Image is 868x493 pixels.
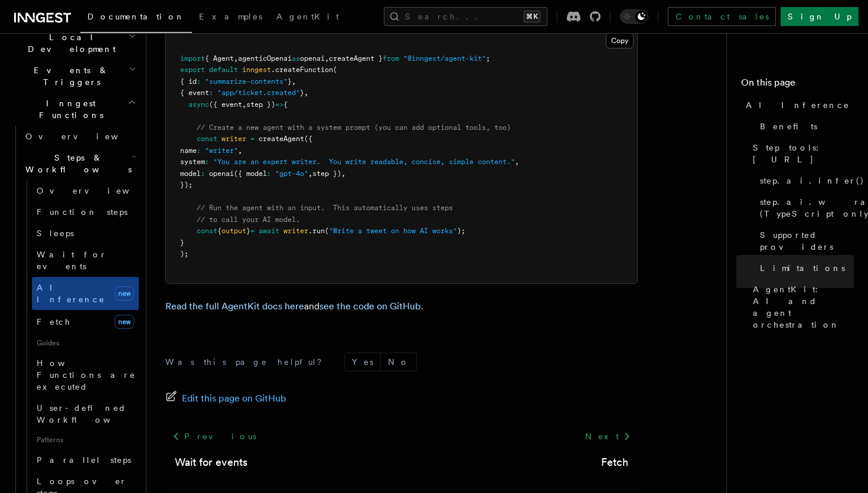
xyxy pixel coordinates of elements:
span: from [383,54,399,63]
span: // Run the agent with an input. This automatically uses steps [197,204,453,212]
span: User-defined Workflows [37,403,143,425]
span: as [292,54,300,63]
span: Function steps [37,207,128,217]
span: // Create a new agent with a system prompt (you can add optional tools, too) [197,123,511,132]
span: = [250,135,254,143]
button: No [381,353,416,371]
a: Fetchnew [32,310,139,334]
a: Sleeps [32,223,139,244]
span: ; [486,54,490,63]
a: Fetch [601,454,628,471]
span: AgentKit: AI and agent orchestration [753,283,854,331]
a: Documentation [80,4,192,33]
span: "Write a tweet on how AI works" [329,227,457,235]
span: agenticOpenai [238,54,292,63]
span: const [197,227,217,235]
span: : [209,89,213,97]
span: import [180,54,205,63]
p: and . [165,298,638,315]
span: Inngest Functions [9,97,128,121]
span: step }) [312,169,341,178]
span: , [308,169,312,178]
a: see the code on GitHub [319,301,421,312]
span: : [205,158,209,166]
button: Events & Triggers [9,60,139,93]
span: } [288,77,292,86]
a: Previous [165,426,263,447]
a: step.ai.wrap() (TypeScript only) [755,191,854,224]
span: { [283,100,288,109]
span: , [292,77,296,86]
span: createAgent } [329,54,383,63]
span: await [259,227,279,235]
span: step.ai.infer() [760,175,864,187]
span: { id [180,77,197,86]
span: openai [209,169,234,178]
span: } [300,89,304,97]
span: , [515,158,519,166]
a: Wait for events [175,454,247,471]
button: Inngest Functions [9,93,139,126]
span: Limitations [760,262,845,274]
span: ); [180,250,188,258]
span: output [221,227,246,235]
a: How Functions are executed [32,352,139,397]
span: : [197,146,201,155]
span: Patterns [32,430,139,449]
a: Edit this page on GitHub [165,390,286,407]
span: createAgent [259,135,304,143]
span: ({ [304,135,312,143]
span: // to call your AI model. [197,216,300,224]
span: ({ event [209,100,242,109]
span: ( [333,66,337,74]
span: new [115,286,134,301]
a: Overview [32,180,139,201]
span: : [267,169,271,178]
span: Fetch [37,317,71,327]
span: "summarize-contents" [205,77,288,86]
a: AgentKit [269,4,346,32]
span: name [180,146,197,155]
span: , [304,89,308,97]
span: "gpt-4o" [275,169,308,178]
a: User-defined Workflows [32,397,139,430]
span: async [188,100,209,109]
span: Step tools: [URL] [753,142,854,165]
span: system [180,158,205,166]
span: .createFunction [271,66,333,74]
a: Examples [192,4,269,32]
span: "You are an expert writer. You write readable, concise, simple content." [213,158,515,166]
span: ); [457,227,465,235]
a: Step tools: [URL] [748,137,854,170]
button: Toggle dark mode [620,9,648,24]
span: "writer" [205,146,238,155]
span: Guides [32,334,139,352]
p: Was this page helpful? [165,356,330,368]
kbd: ⌘K [524,11,540,22]
span: { [217,227,221,235]
span: openai [300,54,325,63]
span: "@inngest/agent-kit" [403,54,486,63]
span: Overview [25,132,147,141]
span: : [201,169,205,178]
span: Supported providers [760,229,854,253]
a: step.ai.infer() [755,170,854,191]
span: .run [308,227,325,235]
span: , [325,54,329,63]
span: export [180,66,205,74]
span: Benefits [760,120,817,132]
a: Function steps [32,201,139,223]
span: = [250,227,254,235]
span: Wait for events [37,250,107,271]
span: }); [180,181,192,189]
span: Local Development [9,31,129,55]
h4: On this page [741,76,854,94]
button: Steps & Workflows [21,147,139,180]
span: , [341,169,345,178]
button: Search...⌘K [384,7,547,26]
span: writer [283,227,308,235]
a: AgentKit: AI and agent orchestration [748,279,854,335]
span: ( [325,227,329,235]
a: Contact sales [668,7,776,26]
a: Limitations [755,257,854,279]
